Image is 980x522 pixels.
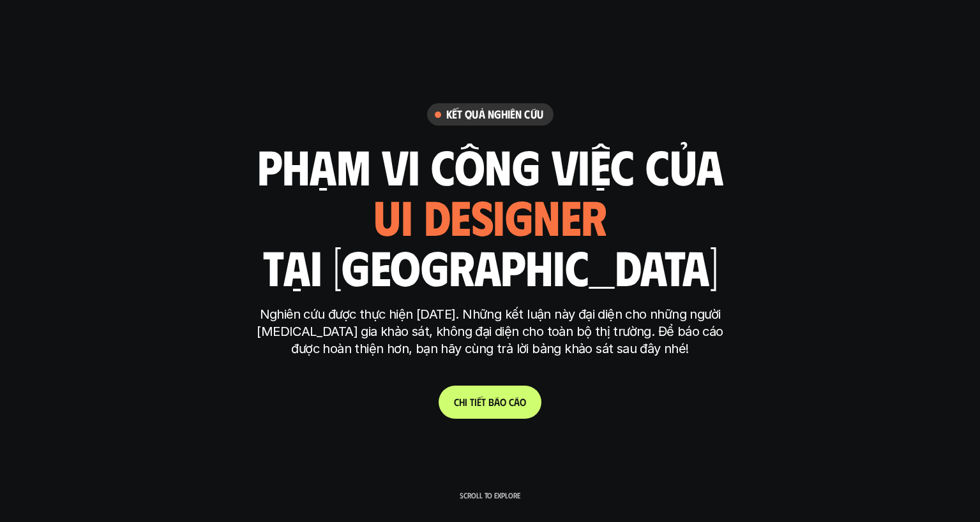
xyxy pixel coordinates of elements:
[470,396,474,408] span: t
[251,306,730,358] p: Nghiên cứu được thực hiện [DATE]. Những kết luận này đại diện cho những người [MEDICAL_DATA] gia ...
[500,396,506,408] span: o
[460,491,520,500] p: Scroll to explore
[509,396,514,408] span: c
[262,240,718,293] h1: tại [GEOGRAPHIC_DATA]
[459,396,465,408] span: h
[465,396,467,408] span: i
[446,107,543,122] h6: Kết quả nghiên cứu
[520,396,526,408] span: o
[477,396,481,408] span: ế
[454,396,459,408] span: C
[488,396,494,408] span: b
[481,396,486,408] span: t
[439,386,541,419] a: Chitiếtbáocáo
[474,396,477,408] span: i
[257,139,723,192] h1: phạm vi công việc của
[514,396,520,408] span: á
[494,396,500,408] span: á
